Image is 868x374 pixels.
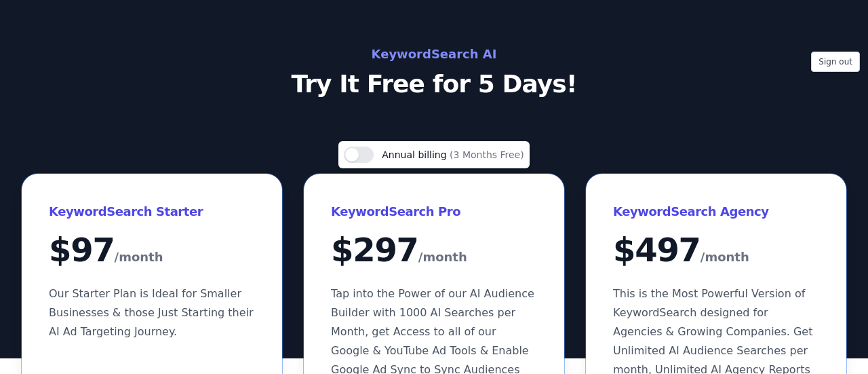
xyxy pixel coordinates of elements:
[49,201,255,223] h3: KeywordSearch Starter
[130,43,738,65] h2: KeywordSearch AI
[811,52,860,72] button: Sign out
[418,246,467,268] span: /month
[331,201,537,223] h3: KeywordSearch Pro
[382,149,450,160] span: Annual billing
[49,233,255,268] div: $ 97
[450,149,524,160] span: (3 Months Free)
[130,71,738,98] p: Try It Free for 5 Days!
[701,246,749,268] span: /month
[613,201,819,223] h3: KeywordSearch Agency
[331,233,537,268] div: $ 297
[115,246,163,268] span: /month
[49,287,254,338] span: Our Starter Plan is Ideal for Smaller Businesses & those Just Starting their AI Ad Targeting Jour...
[613,233,819,268] div: $ 497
